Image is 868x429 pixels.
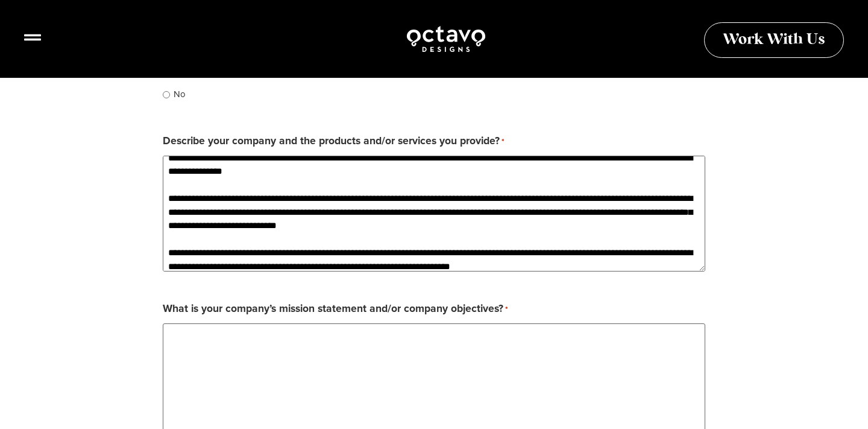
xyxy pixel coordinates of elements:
[723,33,825,48] span: Work With Us
[704,22,844,58] a: Work With Us
[174,89,186,100] label: No
[163,300,508,319] label: What is your company’s mission statement and/or company objectives?
[163,132,505,151] label: Describe your company and the products and/or services you provide?
[406,24,486,54] img: Octavo Designs Logo in White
